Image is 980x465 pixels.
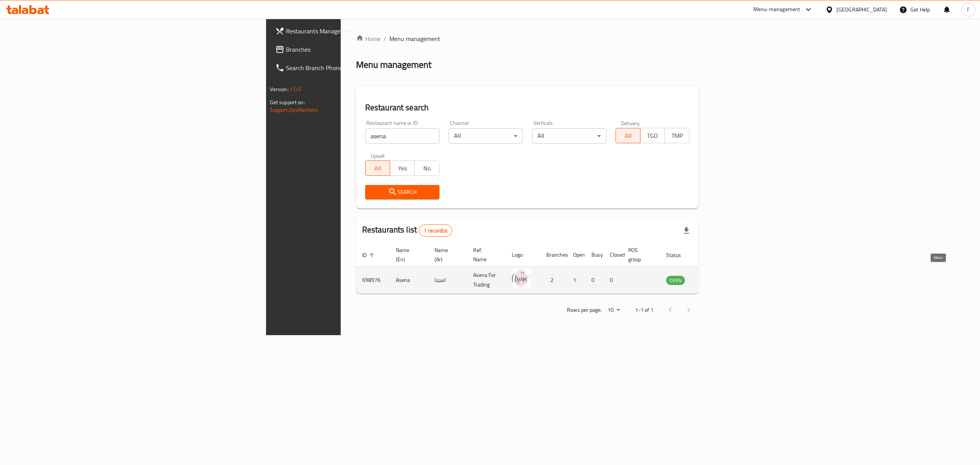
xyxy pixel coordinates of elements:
[369,163,387,174] span: All
[668,130,686,141] span: TMP
[365,160,390,176] button: All
[269,59,430,77] a: Search Branch Phone
[428,267,467,294] td: اسينا
[434,246,458,264] span: Name (Ar)
[362,251,377,260] span: ID
[540,267,567,294] td: 2
[604,267,622,294] td: 0
[365,128,439,144] input: Search for restaurant name or ID..
[619,130,637,141] span: All
[665,128,689,143] button: TMP
[836,5,887,14] div: [GEOGRAPHIC_DATA]
[286,63,424,72] span: Search Branch Phone
[365,185,439,199] button: Search
[396,246,419,264] span: Name (En)
[449,128,523,144] div: All
[371,153,385,158] label: Upsell
[967,5,970,14] span: F
[418,163,436,174] span: No
[512,269,531,288] img: Asena
[644,130,662,141] span: TGO
[616,128,640,143] button: All
[621,120,640,126] label: Delivery
[286,45,424,54] span: Branches
[567,267,585,294] td: 1
[635,305,653,315] p: 1-1 of 1
[473,246,497,264] span: Ref. Name
[414,160,439,176] button: No
[365,102,690,113] h2: Restaurant search
[371,187,433,197] span: Search
[506,243,540,267] th: Logo
[628,246,651,264] span: POS group
[567,243,585,267] th: Open
[666,251,691,260] span: Status
[290,84,302,94] span: 1.0.0
[356,59,431,71] h2: Menu management
[604,243,622,267] th: Closed
[419,227,452,234] span: 1 record(s)
[356,243,727,294] table: enhanced table
[585,267,604,294] td: 0
[467,267,506,294] td: Asena For Trading
[604,305,623,316] div: Rows per page:
[540,243,567,267] th: Branches
[640,128,665,143] button: TGO
[286,26,424,36] span: Restaurants Management
[269,22,430,40] a: Restaurants Management
[362,224,452,237] h2: Restaurants list
[356,34,699,43] nav: breadcrumb
[585,243,604,267] th: Busy
[269,40,430,59] a: Branches
[270,105,318,115] a: Support.OpsPlatform
[393,163,412,174] span: Yes
[666,276,685,285] span: OPEN
[270,84,289,94] span: Version:
[753,5,800,14] div: Menu-management
[270,97,305,107] span: Get support on:
[390,160,415,176] button: Yes
[567,305,601,315] p: Rows per page:
[419,224,452,237] div: Total records count
[532,128,606,144] div: All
